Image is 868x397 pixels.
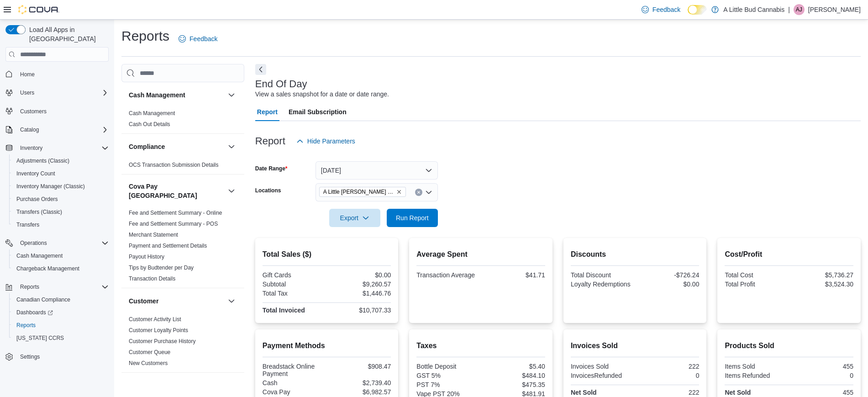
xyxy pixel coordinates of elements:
div: Cova Pay [GEOGRAPHIC_DATA] [121,207,244,288]
div: Invoices Sold [571,363,633,370]
span: Operations [16,238,109,249]
span: Washington CCRS [13,333,109,344]
a: Dashboards [9,306,112,319]
span: Purchase Orders [16,196,58,203]
span: Dashboards [16,309,53,316]
button: Operations [16,238,51,249]
div: Total Tax [263,290,325,297]
span: Inventory Count [13,168,109,179]
span: Inventory Manager (Classic) [13,181,109,192]
button: Cash Management [9,249,112,262]
div: Items Sold [725,363,787,370]
button: Home [2,67,112,80]
button: Cova Pay [GEOGRAPHIC_DATA] [226,185,237,196]
div: $484.10 [483,372,545,379]
a: Customers [16,106,50,117]
button: Inventory [2,142,112,154]
span: Settings [20,353,40,360]
span: Customer Activity List [129,316,181,323]
span: Inventory Count [16,170,55,177]
div: Transaction Average [416,271,479,279]
span: Home [16,68,109,79]
button: Inventory [16,143,46,154]
a: Cash Management [129,110,175,116]
div: Total Cost [725,271,787,279]
div: Amanda Joselin [794,4,805,15]
span: Transfers [13,219,109,230]
div: $5.40 [483,363,545,370]
a: Inventory Manager (Classic) [13,181,89,192]
input: Dark Mode [688,5,707,15]
span: Hide Parameters [307,137,355,146]
span: Cash Management [16,252,63,259]
a: Canadian Compliance [13,294,74,305]
div: $0.00 [329,271,391,279]
button: Compliance [226,141,237,152]
span: Users [20,89,34,96]
span: Inventory [16,143,109,154]
button: Chargeback Management [9,262,112,275]
div: InvoicesRefunded [571,372,633,379]
span: Settings [16,351,109,362]
a: Cash Out Details [129,121,170,127]
a: Fee and Settlement Summary - POS [129,221,218,227]
div: $6,982.57 [329,388,391,396]
div: GST 5% [416,372,479,379]
div: Cova Pay [263,388,325,396]
a: Cash Management [13,250,66,261]
span: Customers [16,106,109,117]
span: AJ [796,4,802,15]
button: Transfers (Classic) [9,206,112,218]
button: Purchase Orders [9,193,112,206]
div: $41.71 [483,271,545,279]
button: Run Report [387,209,438,227]
button: Transfers [9,218,112,231]
span: Email Subscription [289,103,347,121]
h2: Products Sold [725,340,853,351]
span: Transfers (Classic) [13,206,109,217]
a: Purchase Orders [13,194,62,205]
div: 222 [637,363,700,370]
span: Dashboards [13,307,109,318]
a: Home [16,69,38,80]
span: Feedback [652,5,680,14]
button: Next [255,64,266,75]
a: Dashboards [13,307,57,318]
span: Inventory [20,144,42,152]
span: Reports [16,281,109,292]
img: Cova [18,5,59,14]
button: Users [2,86,112,99]
a: Payout History [129,254,164,260]
p: A Little Bud Cannabis [723,4,784,15]
div: Items Refunded [725,372,787,379]
h2: Taxes [416,340,545,351]
h3: Compliance [129,142,165,151]
span: Fee and Settlement Summary - Online [129,209,222,217]
div: PST 7% [416,381,479,388]
div: 0 [637,372,700,379]
h2: Invoices Sold [571,340,700,351]
span: Customer Queue [129,349,170,356]
div: Customer [121,314,244,372]
div: 0 [791,372,853,379]
span: Users [16,87,109,98]
div: Cash [263,379,325,386]
h2: Cost/Profit [725,249,853,260]
span: Catalog [20,126,39,133]
span: Transfers [16,221,39,228]
p: [PERSON_NAME] [808,4,861,15]
div: $475.35 [483,381,545,388]
span: Customers [20,108,47,115]
div: Breadstack Online Payment [263,363,325,377]
div: $3,524.30 [791,281,853,288]
h3: End Of Day [255,79,307,90]
button: Cash Management [129,90,224,100]
span: Reports [16,322,36,329]
span: [US_STATE] CCRS [16,334,64,342]
div: Compliance [121,159,244,174]
span: Adjustments (Classic) [16,157,69,164]
span: Chargeback Management [16,265,79,272]
button: Reports [16,281,43,292]
a: Customer Queue [129,349,170,355]
span: A Little [PERSON_NAME] Rock [323,187,395,196]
